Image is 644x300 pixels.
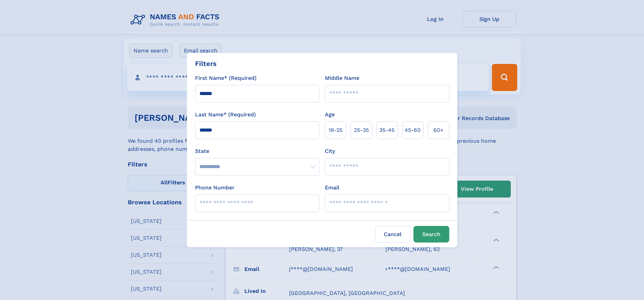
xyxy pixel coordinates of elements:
[413,226,449,243] button: Search
[195,111,256,119] label: Last Name* (Required)
[354,126,369,134] span: 25‑35
[325,184,339,192] label: Email
[195,59,217,69] div: Filters
[195,184,235,192] label: Phone Number
[195,74,257,82] label: First Name* (Required)
[375,226,411,243] label: Cancel
[325,147,335,155] label: City
[195,147,319,155] label: State
[379,126,395,134] span: 35‑45
[433,126,444,134] span: 60+
[329,126,342,134] span: 18‑25
[325,111,335,119] label: Age
[325,74,359,82] label: Middle Name
[405,126,421,134] span: 45‑60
